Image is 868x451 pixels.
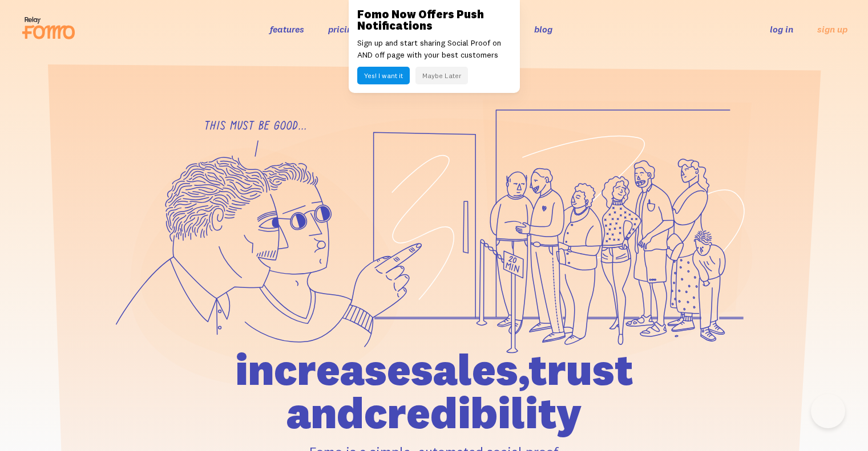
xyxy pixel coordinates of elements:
h1: increase sales, trust and credibility [170,348,699,434]
a: blog [534,23,552,35]
a: sign up [817,23,847,35]
a: features [270,23,304,35]
a: pricing [328,23,357,35]
p: Sign up and start sharing Social Proof on AND off page with your best customers [357,37,511,61]
a: log in [770,23,793,35]
button: Yes! I want it [357,67,410,84]
iframe: Help Scout Beacon - Open [811,394,845,428]
h3: Fomo Now Offers Push Notifications [357,9,511,31]
button: Maybe Later [415,67,468,84]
